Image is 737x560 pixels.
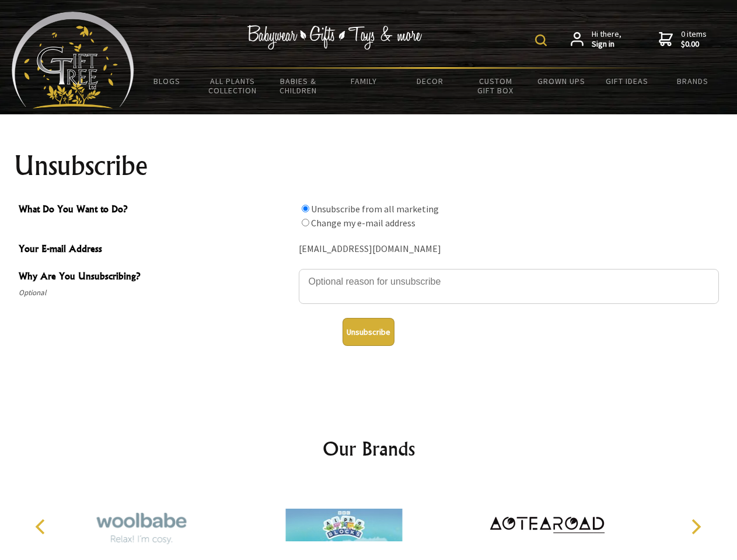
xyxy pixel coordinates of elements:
[397,69,463,93] a: Decor
[681,29,707,50] span: 0 items
[311,217,415,229] label: Change my e-mail address
[134,69,200,93] a: BLOGS
[299,269,719,304] textarea: Why Are You Unsubscribing?
[247,25,422,50] img: Babywear - Gifts - Toys & more
[299,240,719,258] div: [EMAIL_ADDRESS][DOMAIN_NAME]
[200,69,266,103] a: All Plants Collection
[592,39,621,50] strong: Sign in
[683,514,708,540] button: Next
[592,29,621,50] span: Hi there,
[571,29,621,50] a: Hi there,Sign in
[19,286,293,300] span: Optional
[302,219,309,226] input: What Do You Want to Do?
[528,69,594,93] a: Grown Ups
[659,29,707,50] a: 0 items$0.00
[29,514,55,540] button: Previous
[660,69,726,93] a: Brands
[535,34,547,46] img: product search
[331,69,397,93] a: Family
[19,202,293,219] span: What Do You Want to Do?
[343,318,394,346] button: Unsubscribe
[266,69,331,103] a: Babies & Children
[681,39,707,50] strong: $0.00
[19,242,293,258] span: Your E-mail Address
[594,69,660,93] a: Gift Ideas
[14,152,724,180] h1: Unsubscribe
[311,203,439,215] label: Unsubscribe from all marketing
[23,435,714,463] h2: Our Brands
[19,269,293,286] span: Why Are You Unsubscribing?
[302,205,309,212] input: What Do You Want to Do?
[12,12,134,108] img: Babyware - Gifts - Toys and more...
[463,69,529,103] a: Custom Gift Box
